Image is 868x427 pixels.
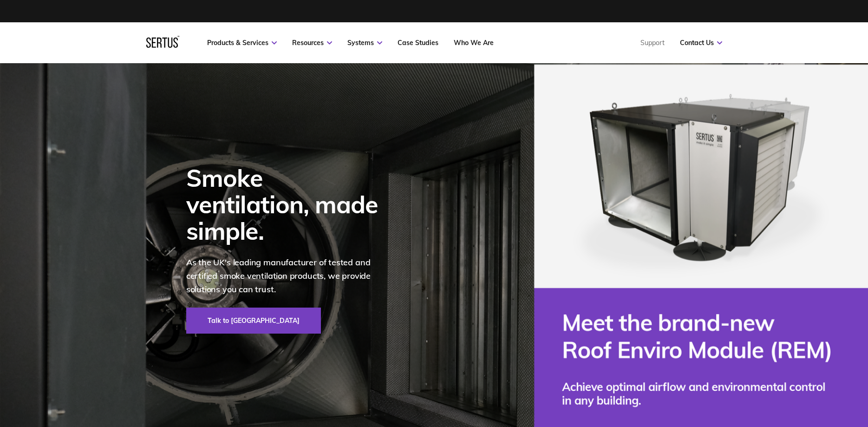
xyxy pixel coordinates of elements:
[292,39,332,47] a: Resources
[454,39,494,47] a: Who We Are
[186,308,321,334] a: Talk to [GEOGRAPHIC_DATA]
[186,256,391,296] p: As the UK's leading manufacturer of tested and certified smoke ventilation products, we provide s...
[207,39,277,47] a: Products & Services
[640,39,665,47] a: Support
[680,39,722,47] a: Contact Us
[347,39,382,47] a: Systems
[398,39,438,47] a: Case Studies
[186,164,391,244] div: Smoke ventilation, made simple.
